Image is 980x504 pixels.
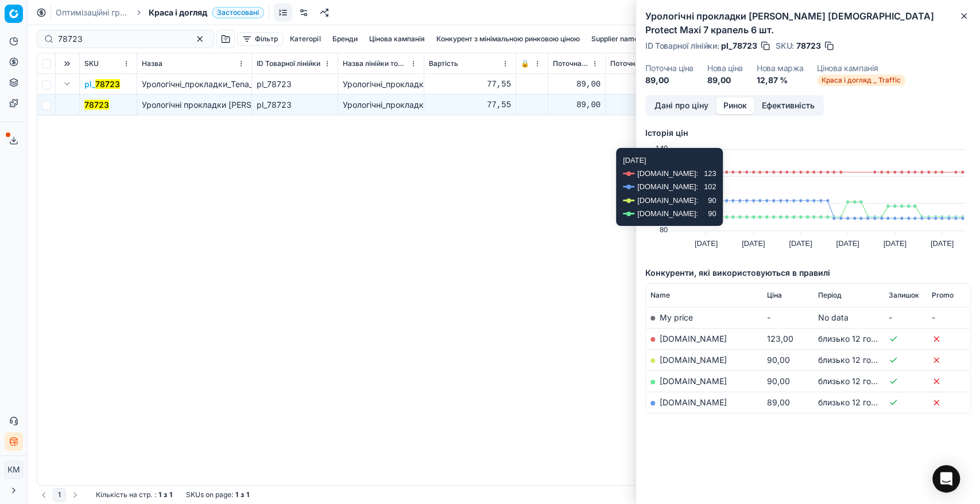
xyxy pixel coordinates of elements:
[328,32,362,46] button: Бренди
[796,40,821,52] span: 78723
[95,79,120,89] mark: 78723
[818,334,907,343] span: близько 12 годин тому
[5,461,22,478] span: КM
[429,79,511,90] div: 77,55
[212,7,264,18] span: Застосовані
[610,99,687,111] div: 89,00
[5,460,23,479] button: КM
[553,79,601,90] div: 89,00
[257,59,320,68] span: ID Товарної лінійки
[142,59,162,68] span: Назва
[237,32,283,46] button: Фільтр
[660,397,727,407] a: [DOMAIN_NAME]
[660,376,727,386] a: [DOMAIN_NAME]
[96,490,172,499] div: :
[766,397,789,407] span: 89,00
[884,239,907,248] text: [DATE]
[660,334,727,343] a: [DOMAIN_NAME]
[60,57,74,71] button: Expand all
[257,99,333,111] div: pl_78723
[84,99,109,111] button: 78723
[645,9,971,37] h2: Урологічні прокладки [PERSON_NAME] [DEMOGRAPHIC_DATA] Protect Maxi 7 крапель 6 шт.
[553,59,589,68] span: Поточна ціна
[889,291,919,300] span: Залишок
[931,239,954,248] text: [DATE]
[53,488,66,502] button: 1
[660,355,727,365] a: [DOMAIN_NAME]
[776,42,794,50] span: SKU :
[645,75,694,86] dd: 89,00
[766,355,789,365] span: 90,00
[610,59,675,68] span: Поточна промо ціна
[932,291,954,300] span: Promo
[927,307,970,328] td: -
[553,99,601,111] div: 89,00
[84,79,120,90] span: pl_
[158,490,161,499] strong: 1
[721,40,757,52] span: pl_78723
[587,32,643,46] button: Supplier name
[742,239,765,248] text: [DATE]
[68,488,82,502] button: Go to next page
[37,488,82,502] nav: pagination
[757,75,804,86] dd: 12,87 %
[707,64,743,72] dt: Нова ціна
[836,239,859,248] text: [DATE]
[818,397,907,407] span: близько 12 годин тому
[246,490,249,499] strong: 1
[766,376,789,386] span: 90,00
[656,171,668,179] text: 120
[660,312,693,322] span: My price
[656,198,668,207] text: 100
[521,59,529,68] span: 🔒
[429,99,511,111] div: 77,55
[645,267,971,279] h5: Конкуренти, які використовуються в правилі
[164,490,167,499] strong: з
[241,490,244,499] strong: з
[84,79,120,90] button: pl_78723
[645,64,694,72] dt: Поточна ціна
[60,77,74,91] button: Expand
[429,59,458,68] span: Вартість
[343,59,408,68] span: Назва лінійки товарів
[56,7,264,18] nav: breadcrumb
[766,334,793,343] span: 123,00
[257,79,333,90] div: pl_78723
[766,291,781,300] span: Ціна
[818,376,907,386] span: близько 12 годин тому
[343,99,419,111] div: Урологічні_прокладки_Tena_[DEMOGRAPHIC_DATA]_Protect_Maxi_7_крапель_6_шт.
[814,307,884,328] td: No data
[186,490,233,499] span: SKUs on page :
[707,75,743,86] dd: 89,00
[818,291,842,300] span: Період
[817,75,905,86] span: Краса і догляд _ Traffic
[96,490,152,499] span: Кількість на стр.
[432,32,584,46] button: Конкурент з мінімальною ринковою ціною
[817,64,905,72] dt: Цінова кампанія
[235,490,238,499] strong: 1
[149,7,207,18] span: Краса і догляд
[695,239,718,248] text: [DATE]
[660,225,668,234] text: 80
[762,307,814,328] td: -
[932,465,960,493] div: Open Intercom Messenger
[716,97,754,114] button: Ринок
[142,100,501,110] span: Урологічні прокладки [PERSON_NAME] [DEMOGRAPHIC_DATA] Protect Maxi 7 крапель 6 шт.
[650,291,670,300] span: Name
[84,100,109,110] mark: 78723
[58,33,184,45] input: Пошук по SKU або назві
[647,97,716,114] button: Дані про ціну
[56,7,129,18] a: Оптимізаційні групи
[645,127,971,139] h5: Історія цін
[789,239,812,248] text: [DATE]
[365,32,429,46] button: Цінова кампанія
[884,307,927,328] td: -
[169,490,172,499] strong: 1
[610,79,687,90] div: 89,00
[645,42,719,50] span: ID Товарної лінійки :
[818,355,907,365] span: близько 12 годин тому
[757,64,804,72] dt: Нова маржа
[754,97,822,114] button: Ефективність
[149,7,264,18] span: Краса і доглядЗастосовані
[142,79,462,89] span: Урологічні_прокладки_Tena_[DEMOGRAPHIC_DATA]_Protect_Maxi_7_крапель_6_шт.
